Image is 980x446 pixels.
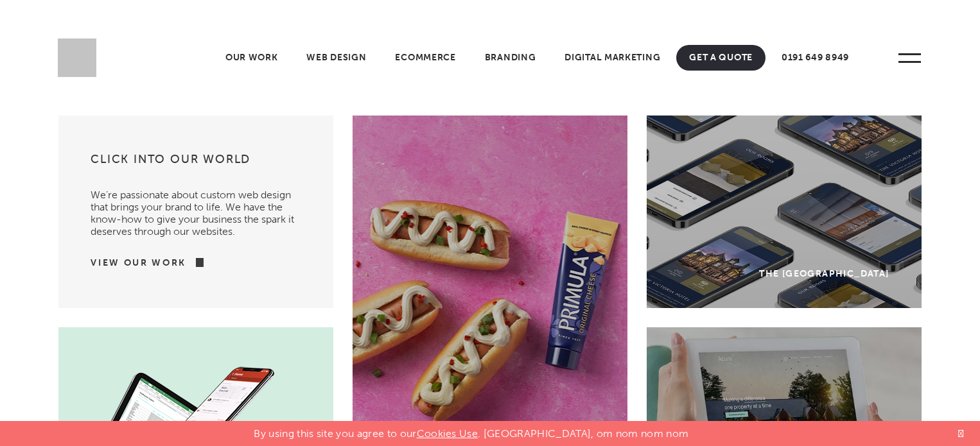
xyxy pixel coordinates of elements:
img: Sleeky Web Design Newcastle [58,39,96,77]
a: 0191 649 8949 [769,45,862,71]
a: View Our Work [91,257,186,270]
a: Branding [472,45,549,71]
a: Get A Quote [676,45,766,71]
h3: Click into our world [91,151,301,176]
p: We’re passionate about custom web design that brings your brand to life. We have the know-how to ... [91,176,301,237]
a: Ecommerce [382,45,468,71]
a: Web Design [293,45,379,71]
img: arrow [186,258,204,267]
a: The [GEOGRAPHIC_DATA] [647,116,922,308]
a: Digital Marketing [552,45,673,71]
a: Cookies Use [417,427,478,440]
div: The [GEOGRAPHIC_DATA] [759,268,889,279]
a: Our Work [213,45,291,71]
p: By using this site you agree to our . [GEOGRAPHIC_DATA], om nom nom nom [254,421,688,440]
